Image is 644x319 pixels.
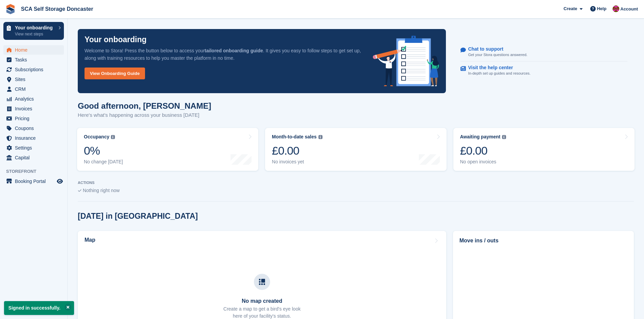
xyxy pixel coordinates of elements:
[78,111,211,119] p: Here's what's happening across your business [DATE]
[78,189,81,192] img: blank_slate_check_icon-ba018cac091ee9be17c0a81a6c232d5eb81de652e7a59be601be346b1b6ddf79.svg
[15,143,55,153] span: Settings
[15,75,55,84] span: Sites
[460,144,506,158] div: £0.00
[3,104,64,113] a: menu
[468,65,525,71] p: Visit the help center
[15,31,55,37] p: View next steps
[111,135,115,139] img: icon-info-grey-7440780725fd019a000dd9b08b2336e03edf1995a4989e88bcd33f0948082b44.svg
[502,135,506,139] img: icon-info-grey-7440780725fd019a000dd9b08b2336e03edf1995a4989e88bcd33f0948082b44.svg
[3,94,64,104] a: menu
[468,52,527,58] p: Get your Stora questions answered.
[3,153,64,162] a: menu
[84,144,123,158] div: 0%
[15,25,55,30] p: Your onboarding
[15,94,55,104] span: Analytics
[3,143,64,153] a: menu
[18,3,96,15] a: SCA Self Storage Doncaster
[15,55,55,64] span: Tasks
[83,188,120,193] span: Nothing right now
[5,4,16,14] img: stora-icon-8386f47178a22dfd0bd8f6a31ec36ba5ce8667c1dd55bd0f319d3a0aa187defe.svg
[3,133,64,143] a: menu
[272,159,322,165] div: No invoices yet
[460,159,506,165] div: No open invoices
[4,301,74,315] p: Signed in successfully.
[468,46,522,52] p: Chat to support
[3,22,64,40] a: Your onboarding View next steps
[85,36,147,44] p: Your onboarding
[613,5,619,12] img: Sarah Race
[223,298,301,304] h3: No map created
[85,47,362,62] p: Welcome to Stora! Press the button below to access your . It gives you easy to follow steps to ge...
[15,84,55,94] span: CRM
[205,48,263,53] strong: tailored onboarding guide
[85,68,145,79] a: View Onboarding Guide
[3,65,64,74] a: menu
[620,6,638,12] span: Account
[78,101,211,110] h1: Good afternoon, [PERSON_NAME]
[3,75,64,84] a: menu
[3,45,64,55] a: menu
[265,128,446,171] a: Month-to-date sales £0.00 No invoices yet
[460,134,501,140] div: Awaiting payment
[15,45,55,55] span: Home
[15,124,55,133] span: Coupons
[15,133,55,143] span: Insurance
[460,43,627,61] a: Chat to support Get your Stora questions answered.
[15,153,55,162] span: Capital
[84,134,109,140] div: Occupancy
[3,177,64,186] a: menu
[78,212,198,221] h2: [DATE] in [GEOGRAPHIC_DATA]
[85,237,95,243] h2: Map
[597,5,606,12] span: Help
[15,65,55,74] span: Subscriptions
[15,177,55,186] span: Booking Portal
[272,144,322,158] div: £0.00
[15,104,55,113] span: Invoices
[259,279,265,285] img: map-icn-33ee37083ee616e46c38cad1a60f524a97daa1e2b2c8c0bc3eb3415660979fc1.svg
[373,36,439,86] img: onboarding-info-6c161a55d2c0e0a8cae90662b2fe09162a5109e8cc188191df67fb4f79e88e88.svg
[84,159,123,165] div: No change [DATE]
[3,124,64,133] a: menu
[6,168,67,175] span: Storefront
[318,135,323,139] img: icon-info-grey-7440780725fd019a000dd9b08b2336e03edf1995a4989e88bcd33f0948082b44.svg
[3,55,64,64] a: menu
[468,71,531,76] p: In-depth set up guides and resources.
[3,114,64,123] a: menu
[56,177,64,185] a: Preview store
[460,61,627,80] a: Visit the help center In-depth set up guides and resources.
[78,181,634,185] p: ACTIONS
[77,128,258,171] a: Occupancy 0% No change [DATE]
[564,5,577,12] span: Create
[453,128,635,171] a: Awaiting payment £0.00 No open invoices
[272,134,316,140] div: Month-to-date sales
[15,114,55,123] span: Pricing
[3,84,64,94] a: menu
[459,237,627,245] h2: Move ins / outs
